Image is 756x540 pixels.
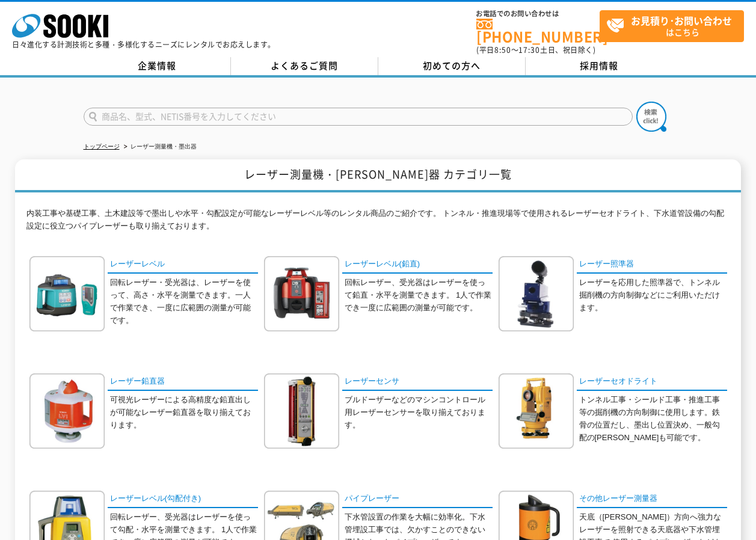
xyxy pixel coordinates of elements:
p: 内装工事や基礎工事、土木建設等で墨出しや水平・勾配設定が可能なレーザーレベル等のレンタル商品のご紹介です。 トンネル・推進現場等で使用されるレーザーセオドライト、下水道管設備の勾配設定に役立つパ... [26,207,730,239]
a: レーザーレベル(鉛直) [342,256,493,274]
h1: レーザー測量機・[PERSON_NAME]器 カテゴリ一覧 [15,159,741,192]
p: レーザーを応用した照準器で、トンネル掘削機の方向制御などにご利用いただけます。 [579,277,727,314]
a: レーザーレベル [108,256,258,274]
p: 可視光レーザーによる高精度な鉛直出しが可能なレーザー鉛直器を取り揃えております。 [110,394,258,431]
a: トップページ [84,143,120,150]
input: 商品名、型式、NETIS番号を入力してください [84,108,633,126]
span: 8:50 [494,44,511,55]
a: その他レーザー測量器 [577,491,727,508]
img: レーザーセオドライト [499,373,574,449]
span: 17:30 [518,44,540,55]
a: 企業情報 [84,57,231,75]
a: パイプレーザー [342,491,493,508]
img: レーザーセンサ [264,373,339,449]
a: よくあるご質問 [231,57,378,75]
p: 回転レーザー・受光器は、レーザーを使って、高さ・水平を測量できます。一人で作業でき、一度に広範囲の測量が可能です。 [110,277,258,327]
a: レーザーセンサ [342,373,493,391]
img: レーザーレベル [29,256,105,331]
li: レーザー測量機・墨出器 [121,141,197,153]
p: 回転レーザー、受光器はレーザーを使って鉛直・水平を測量できます。 1人で作業でき一度に広範囲の測量が可能です。 [345,277,493,314]
p: トンネル工事・シールド工事・推進工事等の掘削機の方向制御に使用します。鉄骨の位置だし、墨出し位置決め、一般勾配の[PERSON_NAME]も可能です。 [579,394,727,444]
a: レーザー鉛直器 [108,373,258,391]
img: レーザー照準器 [499,256,574,331]
a: レーザーレベル(勾配付き) [108,491,258,508]
a: [PHONE_NUMBER] [476,19,600,43]
img: btn_search.png [636,102,666,132]
a: レーザー照準器 [577,256,727,274]
p: 日々進化する計測技術と多種・多様化するニーズにレンタルでお応えします。 [12,41,275,48]
span: (平日 ～ 土日、祝日除く) [476,44,595,55]
span: はこちら [606,11,743,41]
img: レーザー鉛直器 [29,373,105,449]
a: レーザーセオドライト [577,373,727,391]
img: レーザーレベル(鉛直) [264,256,339,331]
a: お見積り･お問い合わせはこちら [600,10,744,42]
strong: お見積り･お問い合わせ [631,13,732,28]
span: 初めての方へ [423,59,481,72]
p: ブルドーザーなどのマシンコントロール用レーザーセンサーを取り揃えております。 [345,394,493,431]
a: 採用情報 [526,57,673,75]
a: 初めての方へ [378,57,526,75]
span: お電話でのお問い合わせは [476,10,600,17]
